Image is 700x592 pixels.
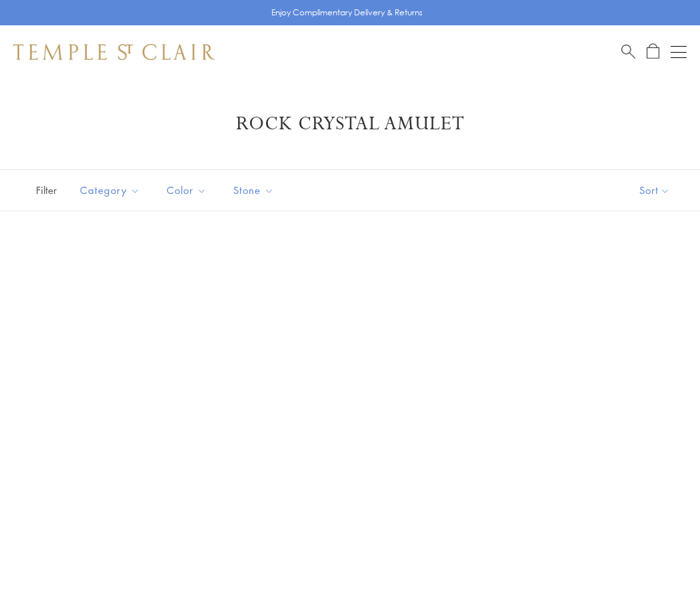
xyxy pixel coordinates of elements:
[157,175,217,205] button: Color
[13,44,215,60] img: Temple St. Clair
[271,6,423,19] p: Enjoy Complimentary Delivery & Returns
[73,182,150,199] span: Category
[647,43,659,60] a: Open Shopping Bag
[160,182,217,199] span: Color
[223,175,284,205] button: Stone
[671,44,687,60] button: Open navigation
[227,182,284,199] span: Stone
[609,170,700,211] button: Show sort by
[621,43,635,60] a: Search
[70,175,150,205] button: Category
[33,112,667,136] h1: Rock Crystal Amulet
